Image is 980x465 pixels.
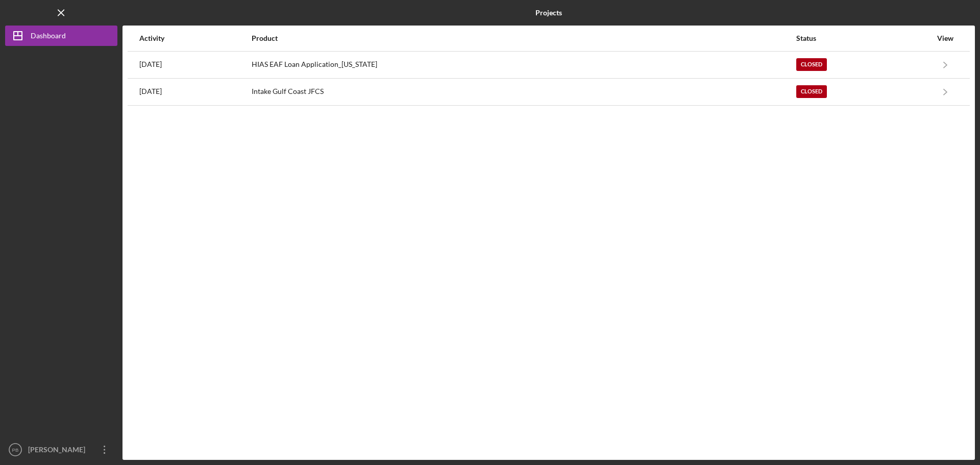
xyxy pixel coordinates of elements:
time: 2023-01-26 14:12 [139,87,162,95]
div: Activity [139,34,251,42]
text: PB [12,447,19,453]
div: Closed [796,85,827,98]
button: Dashboard [5,26,117,46]
div: [PERSON_NAME] [26,439,92,462]
div: Intake Gulf Coast JFCS [252,79,796,105]
time: 2023-01-27 21:29 [139,60,162,68]
div: View [933,34,958,42]
b: Projects [535,9,562,17]
div: Status [796,34,932,42]
div: Dashboard [31,26,66,48]
div: Closed [796,58,827,71]
button: PB[PERSON_NAME] [5,439,117,460]
div: HIAS EAF Loan Application_[US_STATE] [252,52,796,78]
div: Product [252,34,796,42]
